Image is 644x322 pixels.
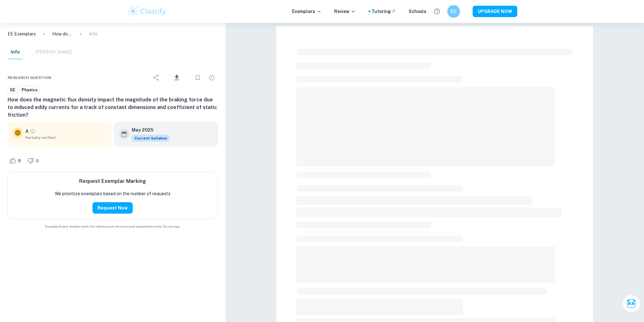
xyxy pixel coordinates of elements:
h6: May 2025 [132,126,165,133]
div: Share [150,71,163,84]
a: Physics [19,86,40,94]
span: Physics [19,87,40,93]
button: Info [8,45,23,59]
p: Info [89,30,98,37]
p: A [25,128,29,135]
h6: EO [450,8,457,15]
div: Download [164,69,190,86]
div: Dislike [26,156,42,166]
h6: How does the magnetic flux density impact the magnitude of the braking force due to induced eddy ... [8,96,218,119]
h6: Request Exemplar Marking [79,177,146,185]
span: 8 [15,158,24,164]
a: Tutoring [372,8,396,15]
button: UPGRADE NOW [473,6,517,17]
p: We prioritize exemplars based on the number of requests [55,190,170,197]
div: Like [8,156,24,166]
button: Request Now [92,202,133,214]
a: EE Exemplars [8,30,36,37]
div: This exemplar is based on the current syllabus. Feel free to refer to it for inspiration/ideas wh... [132,135,170,142]
a: EE [8,86,18,94]
p: Review [334,8,356,15]
button: Help and Feedback [431,6,442,17]
a: Grade partially verified [30,128,35,134]
p: Exemplars [292,8,322,15]
a: Schools [409,8,426,15]
span: EE [8,87,17,93]
button: Ask Clai [622,295,640,312]
span: Current Syllabus [132,135,170,142]
span: Example of past student work. For reference on structure and expectations only. Do not copy. [8,224,218,229]
img: Clastify logo [127,5,167,18]
div: Report issue [205,71,218,84]
span: Partially verified [25,135,106,140]
p: How does the magnetic flux density impact the magnitude of the braking force due to induced eddy ... [52,30,73,37]
button: EO [447,5,460,18]
span: 0 [33,158,42,164]
div: Bookmark [191,71,204,84]
span: Research question [8,75,51,80]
